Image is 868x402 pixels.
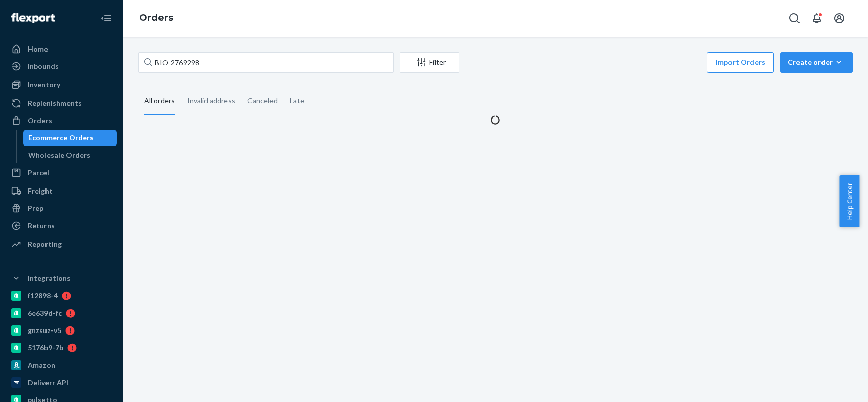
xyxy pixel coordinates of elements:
[28,308,62,318] div: 6e639d-fc
[28,44,48,54] div: Home
[780,52,853,73] button: Create order
[187,87,235,114] div: Invalid address
[6,288,117,304] a: f12898-4
[6,340,117,356] a: 5176b9-7b
[144,87,175,115] div: All orders
[6,270,117,287] button: Integrations
[131,4,181,33] ol: breadcrumbs
[28,239,62,249] div: Reporting
[6,218,117,234] a: Returns
[28,221,55,231] div: Returns
[803,371,858,397] iframe: Opens a widget where you can chat to one of our agents
[6,41,117,57] a: Home
[400,57,459,67] div: Filter
[829,8,850,29] button: Open account menu
[23,147,117,163] a: Wholesale Orders
[96,8,117,29] button: Close Navigation
[400,52,459,73] button: Filter
[6,164,117,181] a: Parcel
[788,57,845,67] div: Create order
[28,343,63,353] div: 5176b9-7b
[28,325,61,336] div: gnzsuz-v5
[6,305,117,321] a: 6e639d-fc
[839,175,859,227] button: Help Center
[6,374,117,391] a: Deliverr API
[784,8,805,29] button: Open Search Box
[28,291,58,301] div: f12898-4
[807,8,827,29] button: Open notifications
[707,52,774,73] button: Import Orders
[28,115,52,126] div: Orders
[6,200,117,217] a: Prep
[6,77,117,93] a: Inventory
[139,12,173,23] a: Orders
[6,357,117,373] a: Amazon
[6,236,117,252] a: Reporting
[28,203,43,214] div: Prep
[28,168,49,178] div: Parcel
[11,13,55,23] img: Flexport logo
[28,133,94,143] div: Ecommerce Orders
[138,52,394,73] input: Search orders
[28,61,59,72] div: Inbounds
[28,377,68,388] div: Deliverr API
[247,87,278,114] div: Canceled
[28,273,71,283] div: Integrations
[6,95,117,111] a: Replenishments
[28,150,90,160] div: Wholesale Orders
[28,360,55,370] div: Amazon
[290,87,304,114] div: Late
[28,98,82,108] div: Replenishments
[23,130,117,146] a: Ecommerce Orders
[28,186,53,196] div: Freight
[6,183,117,199] a: Freight
[6,322,117,339] a: gnzsuz-v5
[6,58,117,75] a: Inbounds
[6,112,117,129] a: Orders
[28,80,60,90] div: Inventory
